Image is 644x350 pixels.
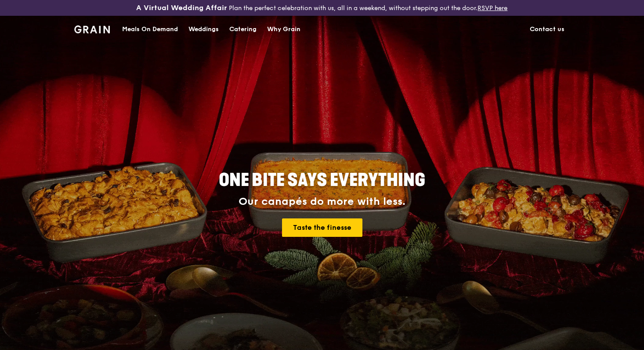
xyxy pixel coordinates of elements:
[219,170,425,191] span: ONE BITE SAYS EVERYTHING
[107,4,536,12] div: Plan the perfect celebration with us, all in a weekend, without stepping out the door.
[282,218,362,237] a: Taste the finesse
[188,16,219,43] div: Weddings
[224,16,262,43] a: Catering
[478,4,507,12] a: RSVP here
[525,16,570,43] a: Contact us
[229,16,257,43] div: Catering
[262,16,306,43] a: Why Grain
[183,16,224,43] a: Weddings
[122,16,178,43] div: Meals On Demand
[74,25,110,33] img: Grain
[164,196,480,208] div: Our canapés do more with less.
[267,16,300,43] div: Why Grain
[136,4,227,12] h3: A Virtual Wedding Affair
[74,15,110,42] a: GrainGrain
